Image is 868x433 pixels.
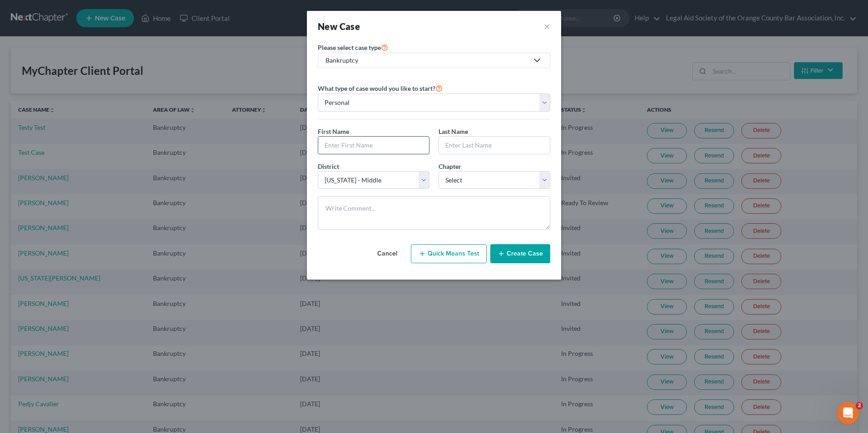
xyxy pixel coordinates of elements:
[490,244,550,263] button: Create Case
[439,162,461,170] span: Chapter
[544,20,550,33] button: ×
[439,137,550,154] input: Enter Last Name
[411,244,487,263] button: Quick Means Test
[318,83,443,93] label: What type of case would you like to start?
[318,162,339,170] span: District
[318,137,429,154] input: Enter First Name
[318,44,381,51] span: Please select case type
[367,245,407,263] button: Cancel
[837,402,859,424] iframe: Intercom live chat
[318,128,349,135] span: First Name
[439,128,468,135] span: Last Name
[856,402,863,409] span: 2
[318,21,360,32] strong: New Case
[325,56,528,65] div: Bankruptcy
